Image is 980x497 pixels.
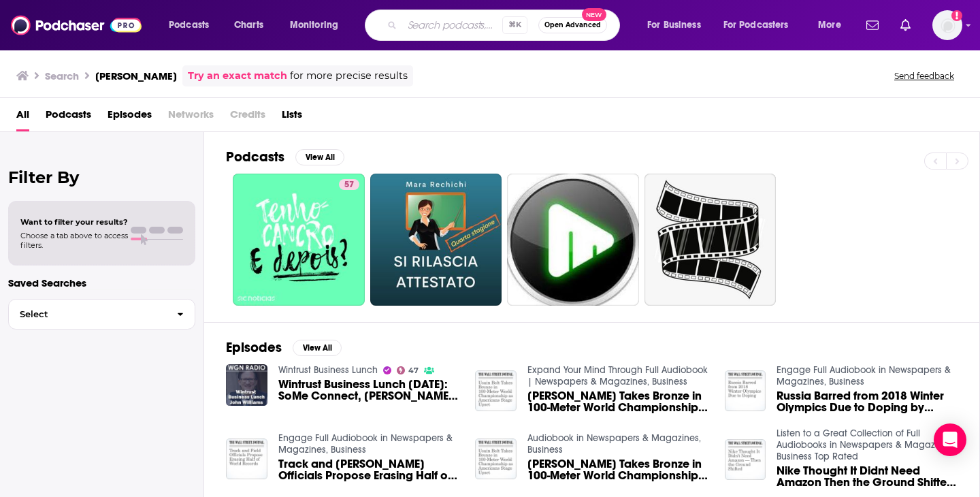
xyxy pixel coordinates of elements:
img: Nike Thought It Didnt Need Amazon Then the Ground Shifted Audiobook by Laura Stevens, Sara Germano [725,439,766,481]
span: Credits [230,103,265,131]
h3: Search [45,69,79,82]
span: [PERSON_NAME] Takes Bronze in 100-Meter World Championship as Americans Stage Upset by [PERSON_NA... [527,390,708,413]
a: Nike Thought It Didnt Need Amazon Then the Ground Shifted Audiobook by Laura Stevens, Sara Germano [777,465,958,488]
button: open menu [159,14,227,36]
a: Russia Barred from 2018 Winter Olympics Due to Doping by Sara Germano | Free Audiobook [777,390,958,413]
button: Select [8,299,195,330]
a: Show notifications dropdown [861,14,884,37]
span: For Podcasters [723,16,789,35]
img: Russia Barred from 2018 Winter Olympics Due to Doping by Sara Germano | Free Audiobook [725,370,766,412]
span: Logged in as zeke_lerner [932,10,962,40]
a: Listen to a Great Collection of Full Audiobooks in Newspapers & Magazines, Business Top Rated [777,428,954,462]
div: Open Intercom Messenger [934,423,966,456]
a: Wintrust Business Lunch 7/15/17: SoMe Connect, Sara Germano, Kristen Schorsch, Drake Bennett [278,379,459,402]
a: Wintrust Business Lunch [278,364,378,376]
span: For Business [647,16,701,35]
h3: [PERSON_NAME] [95,69,177,82]
span: Charts [234,16,263,35]
svg: Add a profile image [951,10,962,21]
span: Track and [PERSON_NAME] Officials Propose Erasing Half of World Records by [PERSON_NAME] | Free A... [278,458,459,481]
span: Networks [168,103,214,131]
a: PodcastsView All [226,148,344,165]
button: Open AdvancedNew [538,17,607,33]
h2: Filter By [8,167,195,187]
h2: Podcasts [226,148,284,165]
a: Show notifications dropdown [895,14,916,37]
a: Usain Bolt Takes Bronze in 100-Meter World Championship as Americans Stage Upset by Sara Germano ... [527,390,708,413]
a: EpisodesView All [226,339,342,356]
button: open menu [808,14,858,36]
a: Podcasts [46,103,91,131]
a: Expand Your Mind Through Full Audiobook | Newspapers & Magazines, Business [527,364,708,387]
span: Want to filter your results? [20,217,128,227]
a: Usain Bolt Takes Bronze in 100-Meter World Championship as Americans Stage Upset by Sara Germano ... [527,458,708,481]
img: Usain Bolt Takes Bronze in 100-Meter World Championship as Americans Stage Upset by Sara Germano ... [475,438,517,480]
span: 47 [408,368,419,374]
img: Wintrust Business Lunch 7/15/17: SoMe Connect, Sara Germano, Kristen Schorsch, Drake Bennett [226,364,267,406]
h2: Episodes [226,339,282,356]
img: Track and Field Officials Propose Erasing Half of World Records by Sara Germano | Free Audiobook [226,438,267,480]
a: Charts [225,14,272,36]
a: Engage Full Audiobook in Newspapers & Magazines, Business [777,364,951,387]
span: Open Advanced [544,22,601,29]
img: User Profile [932,10,962,40]
a: Engage Full Audiobook in Newspapers & Magazines, Business [278,432,453,455]
span: [PERSON_NAME] Takes Bronze in 100-Meter World Championship as Americans Stage Upset by [PERSON_NA... [527,458,708,481]
button: open menu [715,14,808,36]
a: Try an exact match [188,68,287,84]
a: 47 [397,366,419,374]
a: 57 [233,174,365,306]
a: Audiobook in Newspapers & Magazines, Business [527,432,701,455]
span: Wintrust Business Lunch [DATE]: SoMe Connect, [PERSON_NAME], [PERSON_NAME], [PERSON_NAME] [278,379,459,402]
button: open menu [280,14,356,36]
input: Search podcasts, credits, & more... [402,14,502,36]
button: Show profile menu [932,10,962,40]
p: Saved Searches [8,276,195,289]
a: 57 [339,179,359,190]
span: for more precise results [290,68,408,84]
span: Nike Thought It Didnt Need Amazon Then the Ground Shifted Audiobook by [PERSON_NAME], [PERSON_NAME] [777,465,958,488]
a: Episodes [108,103,152,131]
span: Podcasts [169,16,209,35]
button: View All [293,340,342,356]
span: Select [9,310,166,319]
a: All [16,103,29,131]
span: New [582,8,606,21]
span: Choose a tab above to access filters. [20,231,128,250]
a: Track and Field Officials Propose Erasing Half of World Records by Sara Germano | Free Audiobook [278,458,459,481]
button: open menu [638,14,718,36]
div: Search podcasts, credits, & more... [378,10,633,41]
img: Usain Bolt Takes Bronze in 100-Meter World Championship as Americans Stage Upset by Sara Germano ... [475,370,517,412]
span: Monitoring [290,16,338,35]
img: Podchaser - Follow, Share and Rate Podcasts [11,12,142,38]
span: ⌘ K [502,16,527,34]
button: View All [295,149,344,165]
span: 57 [344,178,354,192]
span: More [818,16,841,35]
a: Lists [282,103,302,131]
button: Send feedback [890,70,958,82]
span: Russia Barred from 2018 Winter Olympics Due to Doping by [PERSON_NAME] | Free Audiobook [777,390,958,413]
